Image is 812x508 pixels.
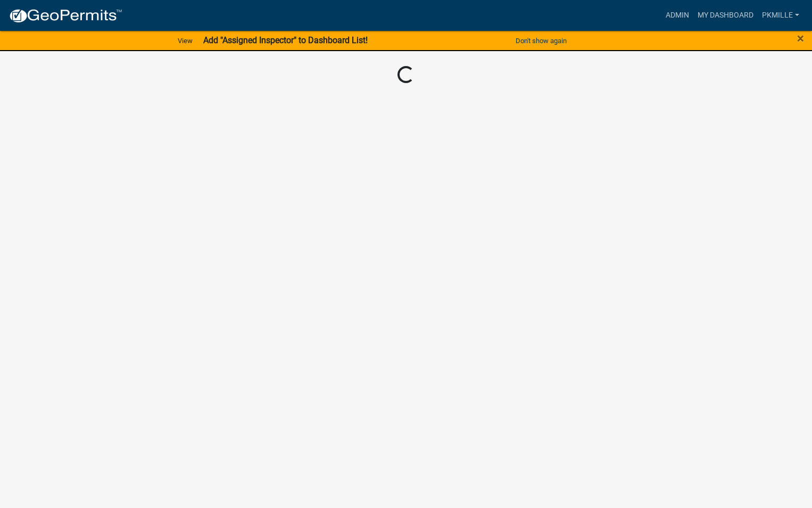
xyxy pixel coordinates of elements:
a: pkmille [758,5,803,26]
span: × [797,31,804,46]
strong: Add "Assigned Inspector" to Dashboard List! [203,35,368,45]
button: Close [797,32,804,45]
a: My Dashboard [693,5,758,26]
a: View [173,32,197,50]
button: Don't show again [511,32,571,50]
a: Admin [661,5,693,26]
